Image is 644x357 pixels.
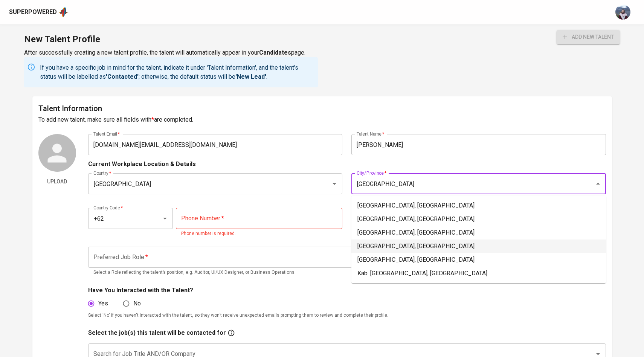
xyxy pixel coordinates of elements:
[235,73,266,80] b: 'New Lead'
[615,5,630,20] img: christine.raharja@glints.com
[58,6,69,18] img: app logo
[38,114,606,125] h6: To add new talent, make sure all fields with are completed.
[38,102,606,114] h6: Talent Information
[24,48,318,57] p: After successfully creating a new talent profile, the talent will automatically appear in your page.
[88,312,606,319] p: Select 'No' if you haven't interacted with the talent, so they won’t receive unexpected emails pr...
[329,178,340,189] button: Open
[40,63,315,81] p: If you have a specific job in mind for the talent, indicate it under 'Talent Information', and th...
[24,30,318,48] h1: New Talent Profile
[98,299,108,308] span: Yes
[351,212,606,226] li: [GEOGRAPHIC_DATA], [GEOGRAPHIC_DATA]
[227,329,235,337] svg: If you have a specific job in mind for the talent, indicate it here. This will change the talent'...
[351,267,606,280] li: Kab. [GEOGRAPHIC_DATA], [GEOGRAPHIC_DATA]
[557,30,620,44] div: Almost there! Once you've completed all the fields marked with * under 'Talent Information', you'...
[9,6,69,18] a: Superpoweredapp logo
[88,286,606,295] p: Have You Interacted with the Talent?
[351,199,606,212] li: [GEOGRAPHIC_DATA], [GEOGRAPHIC_DATA]
[106,73,139,80] b: 'Contacted'
[133,299,141,308] span: No
[181,230,337,238] p: Phone number is required.
[563,32,614,42] span: add new talent
[88,328,226,337] p: Select the job(s) this talent will be contacted for
[160,213,170,224] button: Open
[593,178,603,189] button: Close
[9,8,57,17] div: Superpowered
[259,49,291,56] b: Candidates
[93,269,601,276] p: Select a Role reflecting the talent’s position, e.g. Auditor, UI/UX Designer, or Business Operati...
[557,30,620,44] button: add new talent
[41,177,73,186] span: Upload
[351,253,606,267] li: [GEOGRAPHIC_DATA], [GEOGRAPHIC_DATA]
[351,240,606,253] li: [GEOGRAPHIC_DATA], [GEOGRAPHIC_DATA]
[38,175,76,189] button: Upload
[88,160,196,169] p: Current Workplace Location & Details
[351,226,606,240] li: [GEOGRAPHIC_DATA], [GEOGRAPHIC_DATA]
